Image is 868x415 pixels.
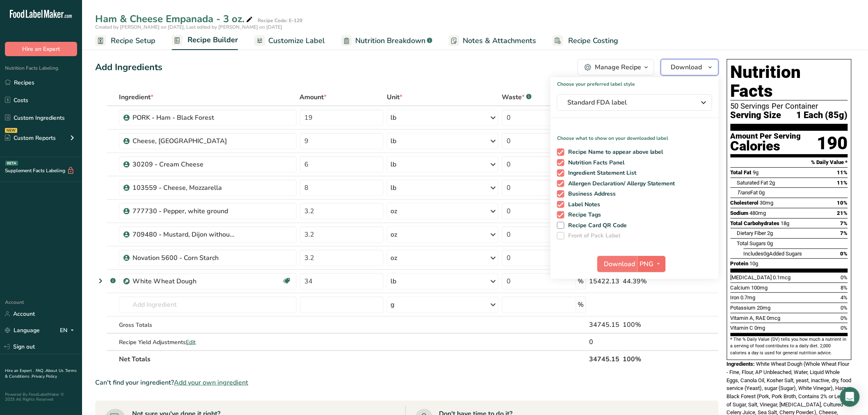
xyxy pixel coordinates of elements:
[750,210,766,216] span: 480mg
[95,24,282,30] span: Created by [PERSON_NAME] on [DATE], Last edited by [PERSON_NAME] on [DATE]
[840,387,860,407] div: Open Intercom Messenger
[841,230,848,236] span: 7%
[737,180,768,186] span: Saturated Fat
[132,183,235,193] div: 103559 - Cheese, Mozzarella
[841,220,848,226] span: 7%
[731,102,848,110] div: 50 Servings Per Container
[671,62,702,72] span: Download
[841,285,848,291] span: 8%
[837,200,848,206] span: 10%
[837,180,848,186] span: 11%
[186,338,196,346] span: Edit
[117,350,588,367] th: Net Totals
[46,368,65,374] a: About Us .
[731,220,780,226] span: Total Carbohydrates
[564,169,637,177] span: Ingredient Statement List
[767,230,773,236] span: 2g
[759,189,765,196] span: 0g
[132,253,235,263] div: Novation 5600 - Corn Starch
[623,276,680,286] div: 44.39%
[553,32,618,50] a: Recipe Costing
[760,200,774,206] span: 30mg
[841,325,848,331] span: 0%
[391,253,397,263] div: oz
[764,251,770,257] span: 0g
[132,160,235,169] div: 30209 - Cream Cheese
[752,285,768,291] span: 100mg
[604,259,635,269] span: Download
[95,11,254,26] div: Ham & Cheese Empanada - 3 oz.
[731,336,848,356] section: * The % Daily Value (DV) tells you how much a nutrient in a serving of food contributes to a dail...
[550,128,719,142] p: Choose what to show on your downloaded label
[557,94,712,111] button: Standard FDA label
[132,230,235,239] div: 709480 - Mustard, Dijon without seeds
[564,190,616,198] span: Business Address
[623,320,680,330] div: 100%
[132,276,235,286] div: White Wheat Dough
[841,251,848,257] span: 0%
[564,232,621,239] span: Front of Pack Label
[341,32,432,50] a: Nutrition Breakdown
[817,132,848,154] div: 190
[767,315,781,321] span: 0mcg
[770,180,775,186] span: 2g
[731,200,759,206] span: Cholesterol
[391,113,396,123] div: lb
[502,92,532,102] div: Waste
[589,337,620,347] div: 0
[731,315,766,321] span: Vitamin A, RAE
[589,320,620,330] div: 34745.15
[567,98,690,107] span: Standard FDA label
[391,300,395,310] div: g
[578,59,654,75] button: Manage Recipe
[355,35,425,46] span: Nutrition Breakdown
[254,32,325,50] a: Customize Label
[767,240,773,246] span: 0g
[731,294,740,301] span: Iron
[119,296,297,313] input: Add Ingredient
[640,259,654,269] span: PNG
[187,34,238,46] span: Recipe Builder
[564,180,676,187] span: Allergen Declaration/ Allergy Statement
[564,201,601,208] span: Label Notes
[391,160,396,169] div: lb
[174,378,248,388] span: Add your own ingredient
[550,77,719,88] h1: Choose your preferred label style
[391,276,396,286] div: lb
[841,315,848,321] span: 0%
[111,35,155,46] span: Recipe Setup
[172,31,238,50] a: Recipe Builder
[132,136,235,146] div: Cheese, [GEOGRAPHIC_DATA]
[731,305,756,311] span: Potassium
[132,206,235,216] div: 777730 - Pepper, white ground
[5,368,77,379] a: Terms & Conditions .
[5,161,18,166] div: BETA
[731,157,848,167] section: % Daily Value *
[119,321,297,329] div: Gross Totals
[597,256,637,272] button: Download
[731,63,848,100] h1: Nutrition Facts
[727,361,755,367] span: Ingredients:
[119,338,297,347] div: Recipe Yield Adjustments
[123,278,130,285] img: Sub Recipe
[731,285,750,291] span: Calcium
[731,110,781,121] span: Serving Size
[837,210,848,216] span: 21%
[95,61,162,74] div: Add Ingredients
[60,326,77,335] div: EN
[300,92,327,102] span: Amount
[837,169,848,176] span: 11%
[5,42,77,56] button: Hire an Expert
[744,251,802,257] span: Includes Added Sugars
[731,274,772,280] span: [MEDICAL_DATA]
[737,240,766,246] span: Total Sugars
[258,17,302,24] div: Recipe Code: E-129
[5,134,56,142] div: Custom Reports
[463,35,536,46] span: Notes & Attachments
[119,92,153,102] span: Ingredient
[387,92,402,102] span: Unit
[391,206,397,216] div: oz
[750,260,758,267] span: 10g
[268,35,325,46] span: Customize Label
[781,220,790,226] span: 18g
